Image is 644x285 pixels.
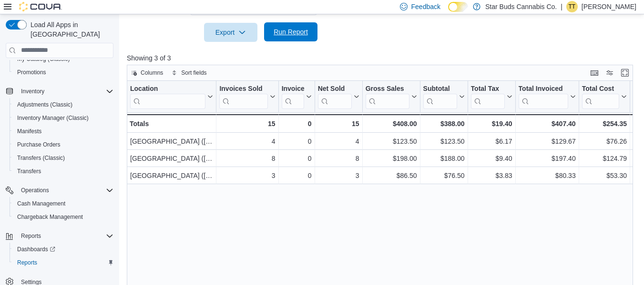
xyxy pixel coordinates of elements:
[423,153,465,164] div: $188.00
[219,85,267,109] div: Invoices Sold
[19,2,62,11] img: Cova
[17,185,113,196] span: Operations
[130,170,213,181] div: [GEOGRAPHIC_DATA] ([GEOGRAPHIC_DATA])
[318,118,359,129] div: 15
[423,85,457,94] div: Subtotal
[423,85,465,109] button: Subtotal
[485,1,557,12] p: Star Buds Cannabis Co.
[10,197,117,210] button: Cash Management
[219,85,275,109] button: Invoices Sold
[604,67,615,79] button: Display options
[582,118,627,129] div: $254.35
[582,85,619,94] div: Total Cost
[13,257,41,268] a: Reports
[582,153,627,164] div: $124.79
[2,229,117,243] button: Reports
[10,98,117,111] button: Adjustments (Classic)
[619,67,631,79] button: Enter fullscreen
[318,153,359,164] div: 8
[130,85,205,109] div: Location
[282,118,312,129] div: 0
[13,166,113,177] span: Transfers
[582,85,619,109] div: Total Cost
[10,138,117,151] button: Purchase Orders
[13,126,45,137] a: Manifests
[471,85,512,109] button: Total Tax
[204,23,257,42] button: Export
[17,86,48,97] button: Inventory
[13,112,92,124] a: Inventory Manager (Classic)
[274,27,308,37] span: Run Report
[219,170,275,181] div: 3
[10,165,117,178] button: Transfers
[13,126,113,137] span: Manifests
[10,256,117,269] button: Reports
[17,101,72,108] span: Adjustments (Classic)
[130,136,213,147] div: [GEOGRAPHIC_DATA] ([GEOGRAPHIC_DATA])
[471,85,505,109] div: Total Tax
[282,136,312,147] div: 0
[423,118,465,129] div: $388.00
[17,154,65,162] span: Transfers (Classic)
[318,170,359,181] div: 3
[13,244,59,255] a: Dashboards
[13,166,45,177] a: Transfers
[519,85,576,109] button: Total Invoiced
[423,170,465,181] div: $76.50
[582,136,627,147] div: $76.26
[366,136,417,147] div: $123.50
[10,66,117,79] button: Promotions
[17,185,53,196] button: Operations
[17,259,37,266] span: Reports
[471,136,512,147] div: $6.17
[130,118,213,129] div: Totals
[10,151,117,165] button: Transfers (Classic)
[589,67,600,79] button: Keyboard shortcuts
[181,69,206,77] span: Sort fields
[130,85,213,109] button: Location
[13,198,113,209] span: Cash Management
[13,211,113,223] span: Chargeback Management
[17,246,55,253] span: Dashboards
[366,118,417,129] div: $408.00
[282,85,304,109] div: Invoices Ref
[411,2,440,11] span: Feedback
[366,85,409,94] div: Gross Sales
[582,85,627,109] button: Total Cost
[519,85,568,94] div: Total Invoiced
[219,153,275,164] div: 8
[471,170,512,181] div: $3.83
[282,170,312,181] div: 0
[282,85,312,109] button: Invoices Ref
[448,12,449,12] span: Dark Mode
[366,85,409,109] div: Gross Sales
[566,1,578,12] div: Tannis Talarico
[17,230,113,242] span: Reports
[17,230,45,242] button: Reports
[13,211,87,223] a: Chargeback Management
[561,1,562,12] p: |
[318,85,352,109] div: Net Sold
[2,85,117,98] button: Inventory
[10,111,117,125] button: Inventory Manager (Classic)
[519,118,576,129] div: $407.40
[127,67,167,79] button: Columns
[318,85,359,109] button: Net Sold
[318,85,352,94] div: Net Sold
[21,187,49,194] span: Operations
[10,243,117,256] a: Dashboards
[423,136,465,147] div: $123.50
[10,210,117,224] button: Chargeback Management
[2,184,117,197] button: Operations
[264,22,317,41] button: Run Report
[17,213,83,221] span: Chargeback Management
[519,153,576,164] div: $197.40
[13,152,113,164] span: Transfers (Classic)
[318,136,359,147] div: 4
[17,86,113,97] span: Inventory
[366,85,417,109] button: Gross Sales
[13,257,113,268] span: Reports
[13,198,69,209] a: Cash Management
[366,170,417,181] div: $86.50
[10,125,117,138] button: Manifests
